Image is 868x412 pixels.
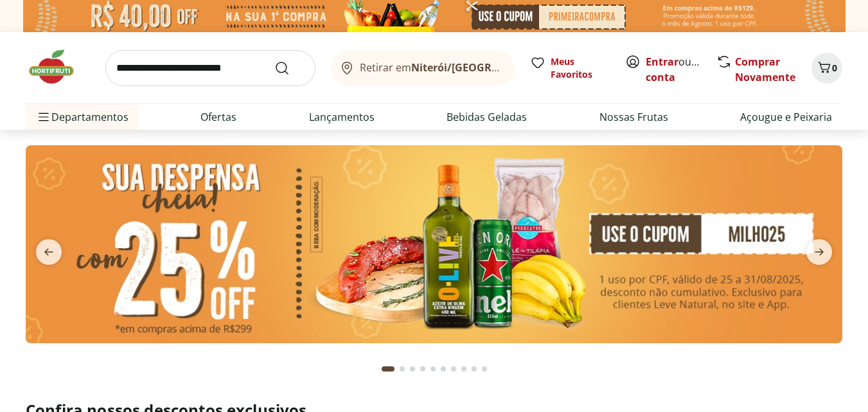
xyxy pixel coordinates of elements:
[26,145,842,343] img: cupom
[646,54,703,85] span: ou
[428,354,438,384] button: Go to page 5 from fs-carousel
[796,239,842,265] button: next
[331,50,515,86] button: Retirar emNiterói/[GEOGRAPHIC_DATA]
[26,48,90,86] img: Hortifruti
[438,354,448,384] button: Go to page 6 from fs-carousel
[309,109,375,125] a: Lançamentos
[599,109,668,125] a: Nossas Frutas
[274,60,305,76] button: Submit Search
[36,102,128,132] span: Departamentos
[551,55,610,81] span: Meus Favoritos
[407,354,418,384] button: Go to page 3 from fs-carousel
[811,53,842,84] button: Carrinho
[646,55,678,69] a: Entrar
[105,50,315,86] input: search
[447,109,527,125] a: Bebidas Geladas
[26,239,72,265] button: previous
[479,354,490,384] button: Go to page 10 from fs-carousel
[469,354,479,384] button: Go to page 9 from fs-carousel
[448,354,459,384] button: Go to page 7 from fs-carousel
[832,62,837,74] span: 0
[411,60,558,75] b: Niterói/[GEOGRAPHIC_DATA]
[459,354,469,384] button: Go to page 8 from fs-carousel
[200,109,236,125] a: Ofertas
[646,55,716,84] a: Criar conta
[397,354,407,384] button: Go to page 2 from fs-carousel
[740,109,832,125] a: Açougue e Peixaria
[418,354,428,384] button: Go to page 4 from fs-carousel
[360,62,502,73] span: Retirar em
[379,354,397,384] button: Current page from fs-carousel
[530,55,610,81] a: Meus Favoritos
[36,102,51,132] button: Menu
[735,55,795,84] a: Comprar Novamente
